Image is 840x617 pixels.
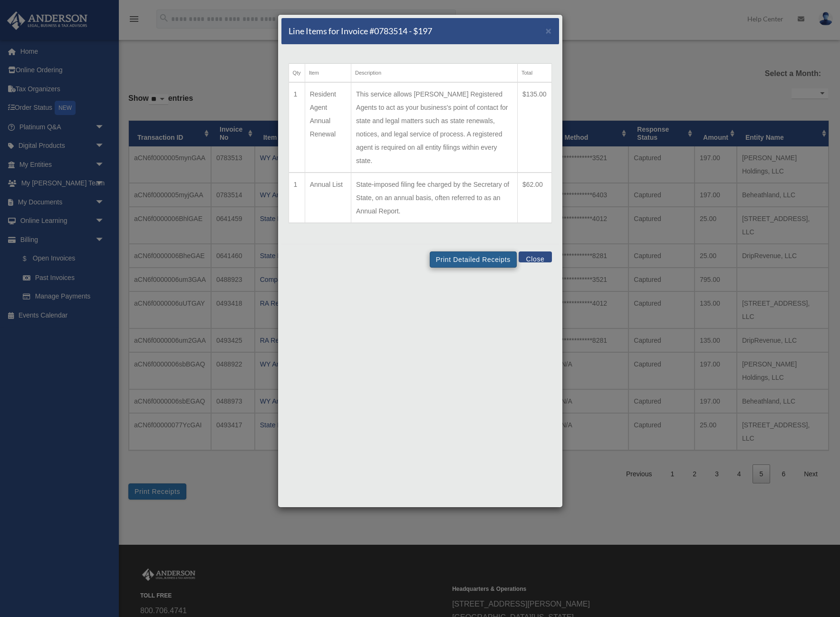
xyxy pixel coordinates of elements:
[289,64,305,83] th: Qty
[351,82,518,173] td: This service allows [PERSON_NAME] Registered Agents to act as your business's point of contact fo...
[517,82,551,173] td: $135.00
[519,251,551,262] button: Close
[351,173,518,223] td: State-imposed filing fee charged by the Secretary of State, on an annual basis, often referred to...
[305,64,351,83] th: Item
[289,82,305,173] td: 1
[517,173,551,223] td: $62.00
[289,25,432,37] h5: Line Items for Invoice #0783514 - $197
[305,173,351,223] td: Annual List
[430,251,517,268] button: Print Detailed Receipts
[305,82,351,173] td: Resident Agent Annual Renewal
[289,173,305,223] td: 1
[517,64,551,83] th: Total
[546,25,552,36] span: ×
[351,64,518,83] th: Description
[546,26,552,36] button: Close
